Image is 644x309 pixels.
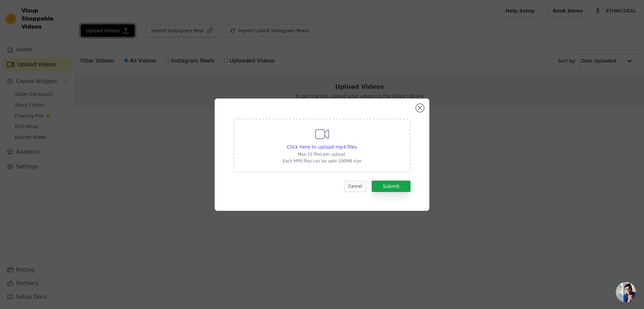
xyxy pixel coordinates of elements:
p: Max 10 files per upload. [283,152,361,157]
button: Close modal [416,104,424,112]
button: Cancel [344,181,367,192]
button: Submit [372,181,411,192]
a: Open chat [616,282,636,302]
p: Each MP4 files can be upto 100MB size [283,158,361,164]
span: Click here to upload mp4 files [287,144,357,150]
